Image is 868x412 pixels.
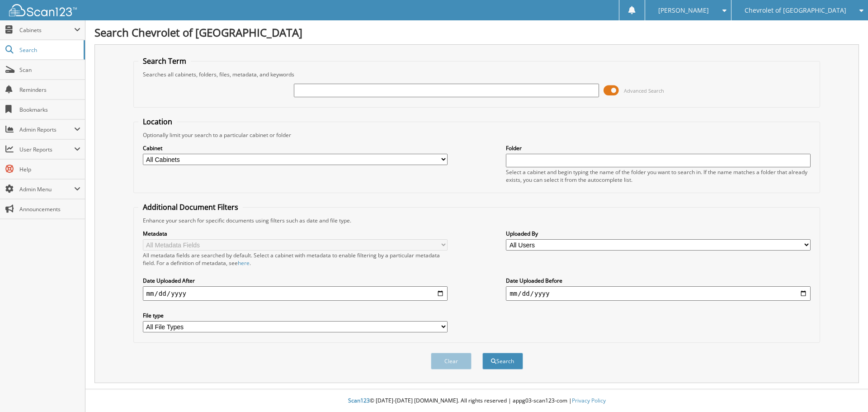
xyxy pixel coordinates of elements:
[506,144,811,152] label: Folder
[85,390,868,412] div: © [DATE]-[DATE] [DOMAIN_NAME]. All rights reserved | appg03-scan123-com |
[19,66,80,74] span: Scan
[143,144,448,152] label: Cabinet
[19,46,79,54] span: Search
[19,86,80,94] span: Reminders
[9,4,77,16] img: scan123-logo-white.svg
[143,230,448,237] label: Metadata
[19,26,74,34] span: Cabinets
[19,185,74,193] span: Admin Menu
[94,25,859,40] h1: Search Chevrolet of [GEOGRAPHIC_DATA]
[624,87,664,94] span: Advanced Search
[19,106,80,114] span: Bookmarks
[19,166,80,173] span: Help
[138,71,816,78] div: Searches all cabinets, folders, files, metadata, and keywords
[431,353,472,369] button: Clear
[143,312,448,319] label: File type
[238,259,250,267] a: here
[745,8,846,13] span: Chevrolet of [GEOGRAPHIC_DATA]
[506,230,811,237] label: Uploaded By
[482,353,523,369] button: Search
[143,277,448,284] label: Date Uploaded After
[506,277,811,284] label: Date Uploaded Before
[19,126,74,133] span: Admin Reports
[138,117,177,127] legend: Location
[138,56,191,66] legend: Search Term
[506,286,811,301] input: end
[138,131,816,139] div: Optionally limit your search to a particular cabinet or folder
[506,168,811,184] div: Select a cabinet and begin typing the name of the folder you want to search in. If the name match...
[138,217,816,224] div: Enhance your search for specific documents using filters such as date and file type.
[572,397,606,404] a: Privacy Policy
[658,8,709,13] span: [PERSON_NAME]
[348,397,370,404] span: Scan123
[143,251,448,267] div: All metadata fields are searched by default. Select a cabinet with metadata to enable filtering b...
[138,202,243,212] legend: Additional Document Filters
[143,286,448,301] input: start
[19,146,74,153] span: User Reports
[19,205,80,213] span: Announcements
